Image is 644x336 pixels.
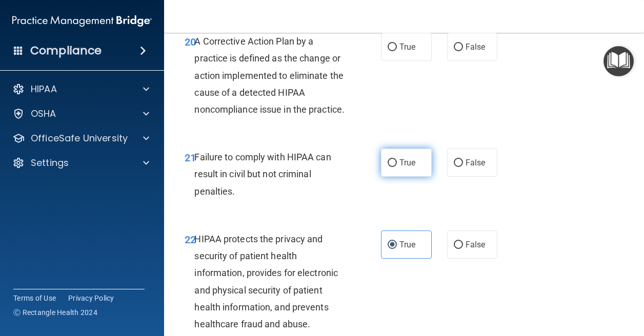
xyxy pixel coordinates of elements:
[68,293,114,303] a: Privacy Policy
[454,44,463,51] input: False
[12,11,152,31] img: PMB logo
[399,240,415,249] span: True
[466,158,486,167] span: False
[388,44,397,51] input: True
[388,159,397,167] input: True
[466,240,486,249] span: False
[13,293,56,303] a: Terms of Use
[194,36,345,115] span: A Corrective Action Plan by a practice is defined as the change or action implemented to eliminat...
[603,46,634,76] button: Open Resource Center
[467,263,632,304] iframe: Drift Widget Chat Controller
[399,158,415,167] span: True
[31,157,69,169] p: Settings
[12,108,149,120] a: OSHA
[388,241,397,249] input: True
[454,241,463,249] input: False
[12,157,149,169] a: Settings
[194,234,338,329] span: HIPAA protects the privacy and security of patient health information, provides for electronic an...
[31,83,57,95] p: HIPAA
[31,108,56,120] p: OSHA
[194,152,331,196] span: Failure to comply with HIPAA can result in civil but not criminal penalties.
[12,132,149,144] a: OfficeSafe University
[31,132,128,144] p: OfficeSafe University
[185,234,196,246] span: 22
[185,152,196,164] span: 21
[30,44,102,58] h4: Compliance
[454,159,463,167] input: False
[399,42,415,52] span: True
[13,307,97,318] span: Ⓒ Rectangle Health 2024
[466,42,486,52] span: False
[185,36,196,48] span: 20
[12,83,149,95] a: HIPAA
